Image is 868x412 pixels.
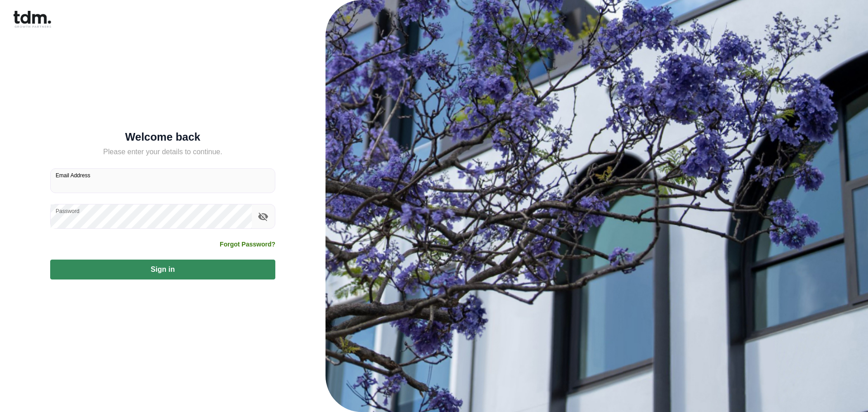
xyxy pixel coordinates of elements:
[56,171,90,179] label: Email Address
[50,260,275,279] button: Sign in
[50,147,275,157] h5: Please enter your details to continue.
[220,240,275,249] a: Forgot Password?
[255,209,271,224] button: toggle password visibility
[56,207,80,215] label: Password
[50,133,275,142] h5: Welcome back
